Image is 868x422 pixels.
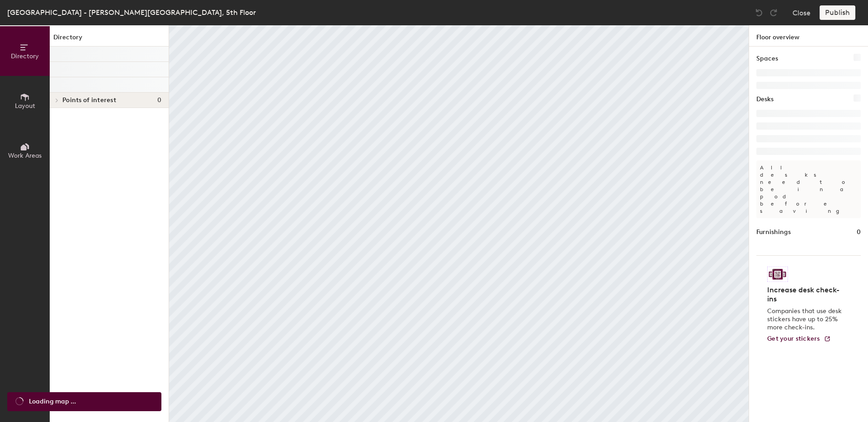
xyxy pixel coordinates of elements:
span: 0 [157,97,161,104]
div: [GEOGRAPHIC_DATA] - [PERSON_NAME][GEOGRAPHIC_DATA], 5th Floor [7,7,256,18]
a: Get your stickers [767,335,831,343]
h1: Spaces [756,54,778,64]
img: Sticker logo [767,267,788,282]
h1: 0 [857,227,861,237]
span: Points of interest [62,97,116,104]
canvas: Map [169,25,749,422]
span: Get your stickers [767,335,820,342]
img: Undo [755,8,764,17]
p: All desks need to be in a pod before saving [756,160,861,218]
span: Directory [11,52,39,60]
button: Close [793,5,811,20]
span: Work Areas [8,152,42,159]
h1: Directory [50,33,169,47]
img: Redo [769,8,778,17]
h1: Desks [756,94,774,104]
h1: Furnishings [756,227,791,237]
span: Layout [15,102,35,110]
h1: Floor overview [749,25,868,47]
span: Loading map ... [29,397,76,407]
h4: Increase desk check-ins [767,286,844,304]
p: Companies that use desk stickers have up to 25% more check-ins. [767,307,844,332]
